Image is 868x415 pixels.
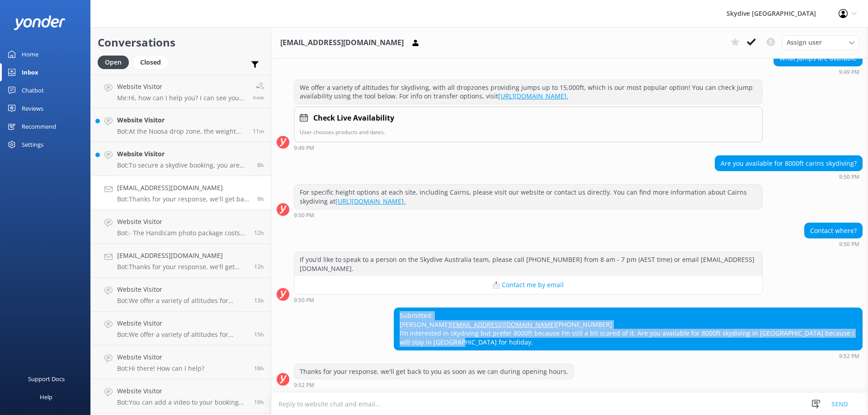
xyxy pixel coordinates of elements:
[117,127,246,135] p: Bot: At the Noosa drop zone, the weight cut-off limit is typically between 110-115kgs. Customers ...
[254,398,264,406] span: Sep 26 2025 11:48am (UTC +10:00) Australia/Brisbane
[254,331,264,338] span: Sep 26 2025 03:57pm (UTC +10:00) Australia/Brisbane
[28,370,65,388] div: Support Docs
[300,128,757,136] p: User chooses products and dates.
[91,312,271,345] a: Website VisitorBot:We offer a variety of altitudes for skydiving, with all dropzones providing ju...
[313,112,394,124] h4: Check Live Availability
[394,353,863,359] div: Sep 26 2025 09:52pm (UTC +10:00) Australia/Brisbane
[133,57,172,67] a: Closed
[91,345,271,379] a: Website VisitorBot:Hi there! How can I help?18h
[117,251,247,261] h4: [EMAIL_ADDRESS][DOMAIN_NAME]
[117,318,247,328] h4: Website Visitor
[117,352,204,362] h4: Website Visitor
[335,197,406,205] a: [URL][DOMAIN_NAME].
[22,99,43,117] div: Reviews
[254,229,264,237] span: Sep 26 2025 06:50pm (UTC +10:00) Australia/Brisbane
[91,278,271,312] a: Website VisitorBot:We offer a variety of altitudes for skydiving, with all dropzones providing ju...
[280,37,404,49] h3: [EMAIL_ADDRESS][DOMAIN_NAME]
[254,364,264,372] span: Sep 26 2025 01:05pm (UTC +10:00) Australia/Brisbane
[117,149,250,159] h4: Website Visitor
[294,145,763,151] div: Sep 26 2025 09:49pm (UTC +10:00) Australia/Brisbane
[14,15,66,30] img: yonder-white-logo.png
[117,263,247,271] p: Bot: Thanks for your response, we'll get back to you as soon as we can during opening hours.
[253,93,264,101] span: Sep 27 2025 07:09am (UTC +10:00) Australia/Brisbane
[117,195,250,203] p: Bot: Thanks for your response, we'll get back to you as soon as we can during opening hours.
[294,364,574,379] div: Thanks for your response, we'll get back to you as soon as we can during opening hours.
[117,331,247,339] p: Bot: We offer a variety of altitudes for skydiving, with all dropzones providing jumps up to 15,0...
[839,70,859,75] strong: 9:49 PM
[805,223,862,238] div: Contact where?
[91,210,271,244] a: Website VisitorBot:- The Handicam photo package costs $129 per person and includes photos of your...
[450,320,556,329] a: [EMAIL_ADDRESS][DOMAIN_NAME]
[394,308,862,350] div: Submitted: [PERSON_NAME] [PHONE_NUMBER] I’m interested in skydiving but prefer 8000ft because I’m...
[98,56,129,69] div: Open
[498,92,568,100] a: [URL][DOMAIN_NAME].
[715,156,862,171] div: Are you available for 8000ft carins skydiving?
[98,57,133,67] a: Open
[117,94,246,102] p: Me: Hi, how can I help you? I can see you have booked with transfer from [GEOGRAPHIC_DATA], you w...
[91,244,271,278] a: [EMAIL_ADDRESS][DOMAIN_NAME]Bot:Thanks for your response, we'll get back to you as soon as we can...
[715,173,863,180] div: Sep 26 2025 09:50pm (UTC +10:00) Australia/Brisbane
[839,174,859,180] strong: 9:50 PM
[257,195,264,203] span: Sep 26 2025 09:52pm (UTC +10:00) Australia/Brisbane
[91,176,271,210] a: [EMAIL_ADDRESS][DOMAIN_NAME]Bot:Thanks for your response, we'll get back to you as soon as we can...
[133,56,168,69] div: Closed
[294,298,314,303] strong: 9:50 PM
[117,386,247,396] h4: Website Visitor
[774,69,863,75] div: Sep 26 2025 09:49pm (UTC +10:00) Australia/Brisbane
[257,161,264,169] span: Sep 26 2025 10:10pm (UTC +10:00) Australia/Brisbane
[294,252,762,276] div: If you’d like to speak to a person on the Skydive Australia team, please call [PHONE_NUMBER] from...
[117,183,250,193] h4: [EMAIL_ADDRESS][DOMAIN_NAME]
[117,297,247,305] p: Bot: We offer a variety of altitudes for skydiving, with all dropzones providing jumps up to 15,0...
[117,284,247,294] h4: Website Visitor
[91,379,271,413] a: Website VisitorBot:You can add a video to your booking by either booking online, calling to add i...
[787,37,822,47] span: Assign user
[22,135,43,154] div: Settings
[294,297,763,303] div: Sep 26 2025 09:50pm (UTC +10:00) Australia/Brisbane
[294,212,763,218] div: Sep 26 2025 09:50pm (UTC +10:00) Australia/Brisbane
[117,398,247,406] p: Bot: You can add a video to your booking by either booking online, calling to add it before your ...
[117,217,247,227] h4: Website Visitor
[91,75,271,108] a: Website VisitorMe:Hi, how can I help you? I can see you have booked with transfer from [GEOGRAPHI...
[117,364,204,373] p: Bot: Hi there! How can I help?
[294,382,574,388] div: Sep 26 2025 09:52pm (UTC +10:00) Australia/Brisbane
[22,45,38,63] div: Home
[294,276,762,294] button: 📩 Contact me by email
[117,115,246,125] h4: Website Visitor
[294,145,314,151] strong: 9:49 PM
[254,263,264,270] span: Sep 26 2025 06:28pm (UTC +10:00) Australia/Brisbane
[804,241,863,247] div: Sep 26 2025 09:50pm (UTC +10:00) Australia/Brisbane
[839,242,859,247] strong: 9:50 PM
[782,35,859,50] div: Assign User
[839,354,859,359] strong: 9:52 PM
[294,185,762,209] div: For specific height options at each site, including Cairns, please visit our website or contact u...
[22,63,38,81] div: Inbox
[91,142,271,176] a: Website VisitorBot:To secure a skydive booking, you are required to make full payment in advance....
[253,127,264,135] span: Sep 27 2025 06:58am (UTC +10:00) Australia/Brisbane
[254,297,264,304] span: Sep 26 2025 05:34pm (UTC +10:00) Australia/Brisbane
[117,161,250,169] p: Bot: To secure a skydive booking, you are required to make full payment in advance. We offer vari...
[22,81,44,99] div: Chatbot
[40,388,52,406] div: Help
[117,82,246,92] h4: Website Visitor
[91,108,271,142] a: Website VisitorBot:At the Noosa drop zone, the weight cut-off limit is typically between 110-115k...
[294,213,314,218] strong: 9:50 PM
[22,117,56,135] div: Recommend
[117,229,247,237] p: Bot: - The Handicam photo package costs $129 per person and includes photos of your entire experi...
[294,382,314,388] strong: 9:52 PM
[98,34,264,51] h2: Conversations
[294,80,762,104] div: We offer a variety of altitudes for skydiving, with all dropzones providing jumps up to 15,000ft,...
